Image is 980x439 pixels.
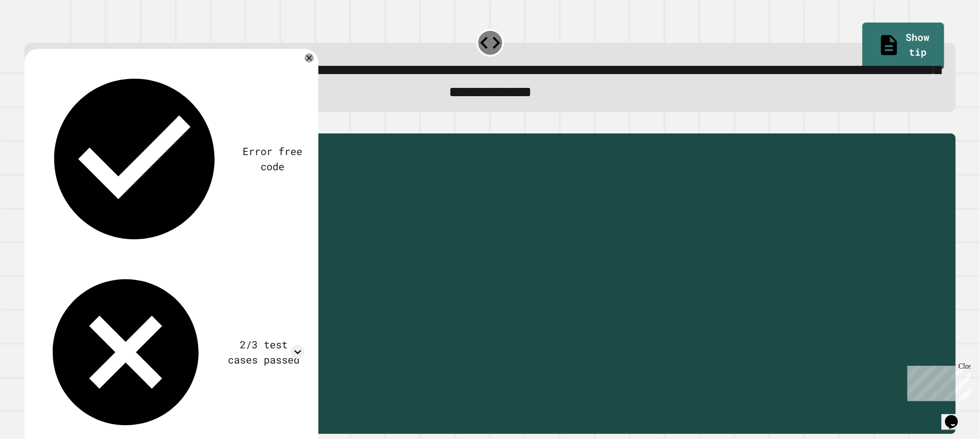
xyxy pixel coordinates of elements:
div: Chat with us now!Close [4,4,63,58]
div: 2/3 test cases passed [222,337,305,367]
iframe: chat widget [941,402,971,430]
div: Error free code [240,144,305,174]
a: Show tip [862,23,945,69]
iframe: chat widget [904,362,971,401]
